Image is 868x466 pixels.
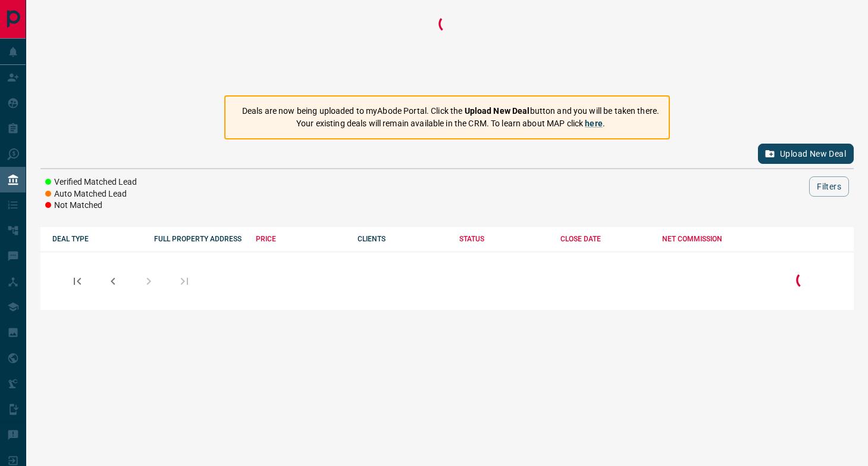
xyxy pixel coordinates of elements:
li: Auto Matched Lead [45,188,137,200]
button: Filters [809,176,849,197]
div: CLOSE DATE [560,235,650,243]
div: CLIENTS [358,235,447,243]
div: Loading [435,12,459,83]
p: Your existing deals will remain available in the CRM. To learn about MAP click . [242,117,659,130]
div: NET COMMISSION [662,235,752,243]
div: PRICE [256,235,346,243]
p: Deals are now being uploaded to myAbode Portal. Click the button and you will be taken there. [242,105,659,117]
li: Not Matched [45,200,137,212]
button: Upload New Deal [758,144,854,164]
strong: Upload New Deal [465,106,530,116]
li: Verified Matched Lead [45,176,137,188]
div: STATUS [459,235,549,243]
div: Loading [793,268,817,294]
div: FULL PROPERTY ADDRESS [154,235,244,243]
div: DEAL TYPE [52,235,142,243]
a: here [585,119,603,128]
